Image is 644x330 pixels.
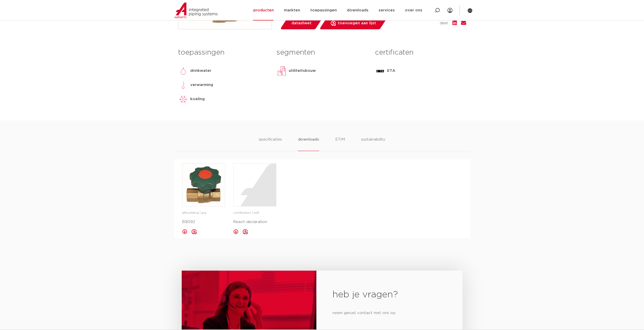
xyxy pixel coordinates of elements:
p: utiliteitsbouw [289,68,316,74]
img: image for B9092 [182,164,225,206]
p: B9092 [182,219,225,225]
h3: certificaten [375,48,466,58]
p: certificaten | pdf [233,210,276,215]
span: toevoegen aan lijst [338,19,376,27]
img: ETA [375,66,385,76]
span: datasheet [292,19,311,27]
a: image for B9092 [182,163,225,206]
li: downloads [298,137,319,151]
p: koeling [190,96,205,102]
h3: toepassingen [178,48,269,58]
a: datasheet [280,17,323,29]
img: utiliteitsbouw [277,66,287,76]
h3: segmenten [277,48,367,58]
li: ETIM [335,137,345,151]
h2: heb je vragen? [333,289,446,301]
img: drinkwater [178,66,188,76]
p: Reach declaration [233,219,276,225]
p: neem gerust contact met ons op [333,309,446,317]
p: ETA [387,68,395,74]
img: verwarming [178,80,188,90]
p: verwarming [190,82,213,88]
p: afbeelding | jpg [182,210,225,215]
img: koeling [178,94,188,104]
p: drinkwater [190,68,211,74]
li: specificaties [259,137,282,151]
span: deel: [440,20,448,26]
li: sustainability [361,137,385,151]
